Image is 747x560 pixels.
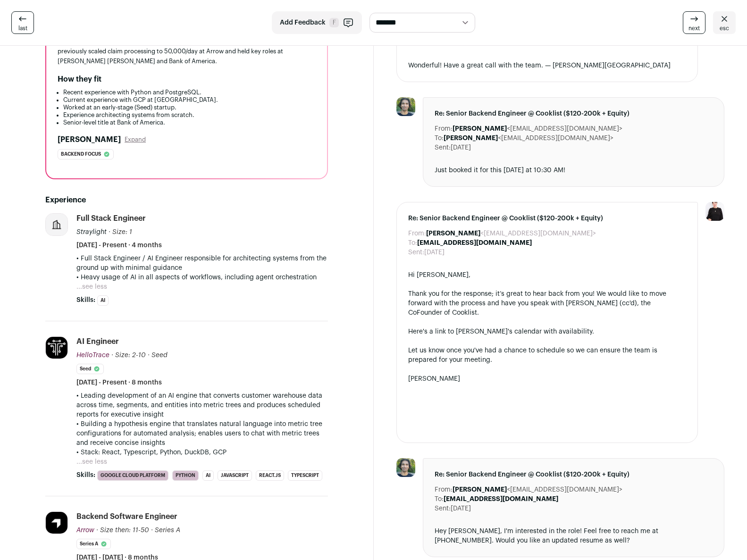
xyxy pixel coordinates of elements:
[97,295,109,306] li: AI
[109,229,132,235] span: · Size: 1
[444,134,613,143] dd: <[EMAIL_ADDRESS][DOMAIN_NAME]>
[435,124,453,134] dt: From:
[408,238,417,248] dt: To:
[172,470,199,481] li: Python
[435,470,713,479] span: Re: Senior Backend Engineer @ Cooklist ($120-200k + Equity)
[76,457,107,467] button: ...see less
[76,448,328,457] p: • Stack: React, Typescript, Python, DuckDB, GCP
[76,229,107,235] span: Straylight
[426,229,596,238] dd: <[EMAIL_ADDRESS][DOMAIN_NAME]>
[76,336,119,347] div: AI Engineer
[151,352,168,359] span: Seed
[76,511,177,522] div: Backend Software Engineer
[417,240,532,246] b: [EMAIL_ADDRESS][DOMAIN_NAME]
[408,214,687,223] span: Re: Senior Backend Engineer @ Cooklist ($120-200k + Equity)
[272,11,362,34] button: Add Feedback F
[76,391,328,419] p: • Leading development of an AI engine that converts customer warehouse data across time, segments...
[288,470,322,481] li: TypeScript
[218,470,252,481] li: JavaScript
[63,89,316,96] li: Recent experience with Python and PostgreSQL.
[435,504,451,513] dt: Sent:
[58,36,316,66] div: Currently leading AI engine development at seed-stage startup HelloTrace; previously scaled claim...
[46,512,67,534] img: 36b9568263845b347f90063af70c509850179b3c64056f4770d6b06b7587fe55.jpg
[76,470,95,480] span: Skills:
[63,104,316,111] li: Worked at an early-stage (Seed) startup.
[683,11,705,34] a: next
[705,202,724,221] img: 9240684-medium_jpg
[58,134,121,145] h2: [PERSON_NAME]
[11,11,34,34] a: last
[453,125,507,132] b: [PERSON_NAME]
[18,25,27,32] span: last
[435,494,444,504] dt: To:
[453,485,622,494] dd: <[EMAIL_ADDRESS][DOMAIN_NAME]>
[256,470,284,481] li: React.js
[453,124,622,134] dd: <[EMAIL_ADDRESS][DOMAIN_NAME]>
[76,241,162,250] span: [DATE] - Present · 4 months
[408,248,424,257] dt: Sent:
[329,18,339,27] span: F
[148,351,150,360] span: ·
[96,527,149,534] span: · Size then: 11-50
[408,328,594,335] a: Here's a link to [PERSON_NAME]'s calendar with availability.
[435,109,713,118] span: Re: Senior Backend Engineer @ Cooklist ($120-200k + Equity)
[408,374,687,384] div: [PERSON_NAME]
[408,346,687,365] div: Let us know once you've had a chance to schedule so we can ensure the team is prepared for your m...
[444,496,558,502] b: [EMAIL_ADDRESS][DOMAIN_NAME]
[202,470,214,481] li: AI
[76,419,328,448] p: • Building a hypothesis engine that translates natural language into metric tree configurations f...
[453,486,507,493] b: [PERSON_NAME]
[76,254,328,273] p: • Full Stack Engineer / AI Engineer responsible for architecting systems from the ground up with ...
[424,248,445,257] dd: [DATE]
[396,458,415,477] img: 3666a4d5a2a410c6a81f84edac379b65ff4ea31c9260120ee58c3563a03e8b5d
[63,96,316,104] li: Current experience with GCP at [GEOGRAPHIC_DATA].
[444,135,498,142] b: [PERSON_NAME]
[76,282,107,292] button: ...see less
[451,504,471,513] dd: [DATE]
[720,25,729,32] span: esc
[76,352,109,359] span: HelloTrace
[125,136,146,143] button: Expand
[408,289,687,318] div: Thank you for the response; it’s great to hear back from you! We would like to move forward with ...
[408,229,426,238] dt: From:
[688,25,700,32] span: next
[97,470,168,481] li: Google Cloud Platform
[76,364,104,374] li: Seed
[76,539,111,549] li: Series A
[46,337,67,359] img: 11df8d329bbb9a080bd9c996e9a93af9c6fa24e9e823733534276bb49e2e3a34.jpg
[713,11,736,34] a: esc
[63,119,316,126] li: Senior-level title at Bank of America.
[435,485,453,494] dt: From:
[435,134,444,143] dt: To:
[451,143,471,152] dd: [DATE]
[280,18,326,27] span: Add Feedback
[426,230,480,237] b: [PERSON_NAME]
[61,150,101,159] span: Backend focus
[76,295,95,305] span: Skills:
[435,143,451,152] dt: Sent:
[76,378,162,387] span: [DATE] - Present · 8 months
[76,273,328,282] p: • Heavy usage of AI in all aspects of workflows, including agent orchestration
[58,74,101,85] h2: How they fit
[76,527,94,534] span: Arrow
[435,166,713,175] div: Just booked it for this [DATE] at 10:30 AM!
[45,194,328,206] h2: Experience
[111,352,146,359] span: · Size: 2-10
[46,214,67,235] img: company-logo-placeholder-414d4e2ec0e2ddebbe968bf319fdfe5acfe0c9b87f798d344e800bc9a89632a0.png
[151,526,153,535] span: ·
[76,213,146,224] div: Full Stack Engineer
[408,270,687,280] div: Hi [PERSON_NAME],
[408,61,687,70] div: Wonderful! Have a great call with the team. — [PERSON_NAME][GEOGRAPHIC_DATA]
[155,527,180,534] span: Series A
[396,97,415,116] img: 3666a4d5a2a410c6a81f84edac379b65ff4ea31c9260120ee58c3563a03e8b5d
[63,111,316,119] li: Experience architecting systems from scratch.
[435,527,713,545] div: Hey [PERSON_NAME], I'm interested in the role! Feel free to reach me at [PHONE_NUMBER]. Would you...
